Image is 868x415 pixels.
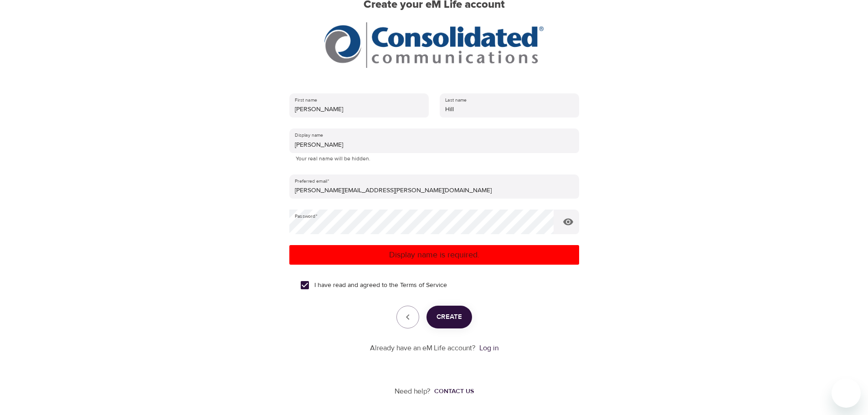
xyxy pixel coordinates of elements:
a: Contact us [431,387,474,396]
p: Already have an eM Life account? [370,343,476,354]
span: I have read and agreed to the [314,281,447,290]
span: Create [437,311,462,323]
img: CCI%20logo_rgb_hr.jpg [324,22,543,68]
p: Your real name will be hidden. [296,154,573,164]
iframe: Button to launch messaging window [832,379,861,408]
button: Create [426,306,472,328]
a: Terms of Service [400,281,447,290]
p: Display name is required. [293,249,575,261]
p: Need help? [395,386,431,397]
div: Contact us [434,387,474,396]
a: Log in [479,343,498,353]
